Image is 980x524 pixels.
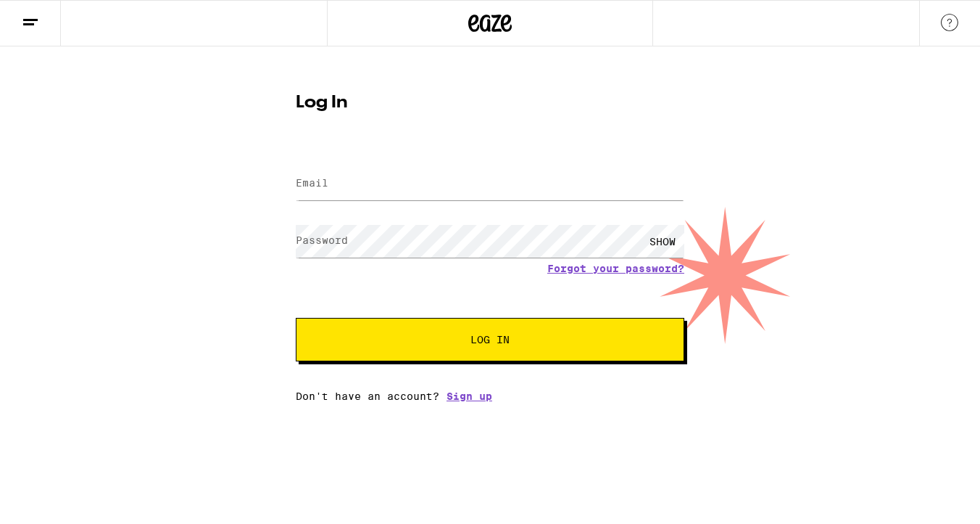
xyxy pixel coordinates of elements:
[641,225,684,258] div: SHOW
[447,390,492,402] a: Sign up
[296,94,684,112] h1: Log In
[296,318,684,361] button: Log In
[296,177,328,189] label: Email
[470,335,510,345] span: Log In
[296,390,684,402] div: Don't have an account?
[296,234,348,246] label: Password
[547,263,684,274] a: Forgot your password?
[296,168,684,200] input: Email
